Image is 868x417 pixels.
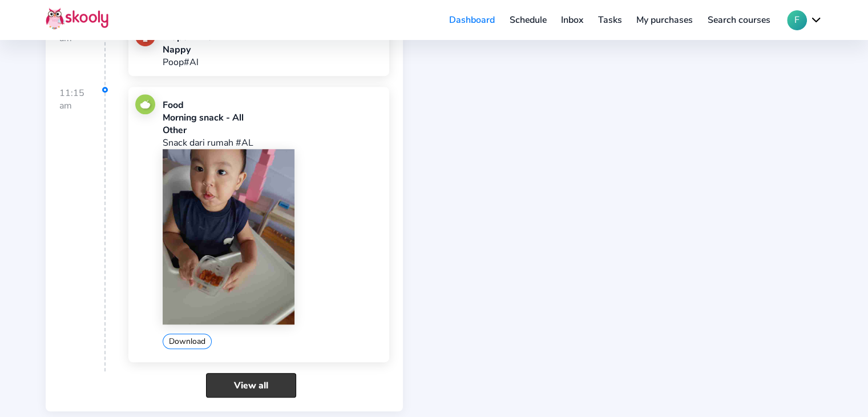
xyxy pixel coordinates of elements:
[135,94,155,114] img: food.jpg
[206,373,296,398] a: View all
[502,11,554,29] a: Schedule
[163,124,382,137] div: Other
[59,19,106,86] div: 10:13
[700,11,778,29] a: Search courses
[46,7,108,30] img: Skooly
[163,149,294,324] img: 202412070848115500931045662322111429528484446419202509090415532079206441038016.jpg
[629,11,700,29] a: My purchases
[163,56,212,69] p: Poop#Al
[554,11,591,29] a: Inbox
[163,43,212,56] div: Nappy
[163,137,382,149] p: Snack dari rumah #AL
[163,334,212,349] button: Download
[163,99,382,111] div: Food
[591,11,629,29] a: Tasks
[163,111,382,124] div: Morning snack - All
[59,99,104,112] div: am
[787,10,822,30] button: Fchevron down outline
[442,11,502,29] a: Dashboard
[59,87,106,371] div: 11:15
